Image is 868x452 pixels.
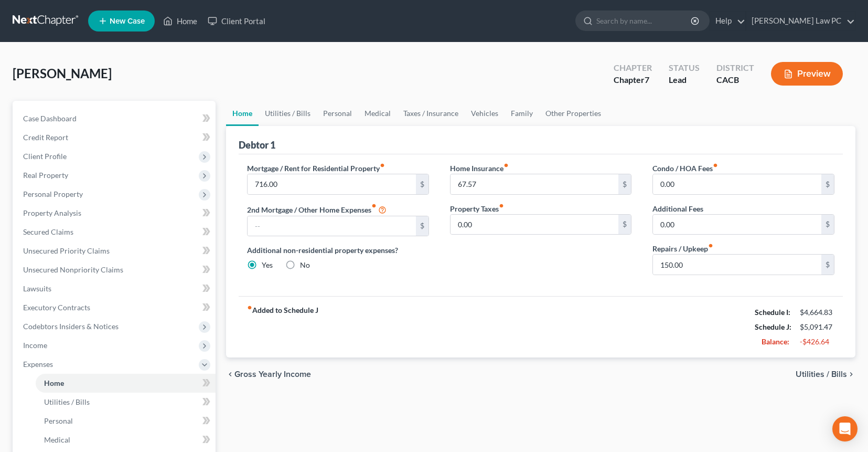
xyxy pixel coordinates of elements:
[669,74,700,86] div: Lead
[821,215,834,235] div: $
[23,265,123,274] span: Unsecured Nonpriority Claims
[300,260,310,270] label: No
[44,379,64,387] span: Home
[652,243,713,254] label: Repairs / Upkeep
[653,174,821,194] input: --
[653,215,821,235] input: --
[821,255,834,275] div: $
[746,12,855,30] a: [PERSON_NAME] Law PC
[36,412,216,430] a: Personal
[23,360,53,369] span: Expenses
[247,305,318,349] strong: Added to Schedule J
[380,163,385,168] i: fiber_manual_record
[596,11,692,30] input: Search by name...
[618,174,631,194] div: $
[847,370,855,379] i: chevron_right
[710,12,745,30] a: Help
[499,203,504,208] i: fiber_manual_record
[832,416,858,442] div: Open Intercom Messenger
[416,174,428,194] div: $
[539,101,607,126] a: Other Properties
[44,435,70,444] span: Medical
[771,62,843,86] button: Preview
[13,66,112,81] span: [PERSON_NAME]
[669,62,700,74] div: Status
[259,101,317,126] a: Utilities / Bills
[226,370,311,379] button: chevron_left Gross Yearly Income
[23,152,67,161] span: Client Profile
[451,215,619,235] input: --
[503,163,509,168] i: fiber_manual_record
[15,241,216,260] a: Unsecured Priority Claims
[796,370,855,379] button: Utilities / Bills chevron_right
[23,114,77,123] span: Case Dashboard
[23,171,68,180] span: Real Property
[653,255,821,275] input: --
[15,223,216,241] a: Secured Claims
[652,203,703,214] label: Additional Fees
[416,216,428,236] div: $
[23,284,51,293] span: Lawsuits
[23,227,73,236] span: Secured Claims
[762,337,789,346] strong: Balance:
[505,101,539,126] a: Family
[158,12,202,30] a: Home
[397,101,465,126] a: Taxes / Insurance
[317,101,358,126] a: Personal
[239,139,275,151] div: Debtor 1
[821,174,834,194] div: $
[652,163,718,174] label: Condo / HOA Fees
[44,397,90,406] span: Utilities / Bills
[247,163,385,174] label: Mortgage / Rent for Residential Property
[248,216,416,236] input: --
[614,62,652,74] div: Chapter
[645,75,649,85] span: 7
[450,163,509,174] label: Home Insurance
[15,204,216,223] a: Property Analysis
[15,128,216,147] a: Credit Report
[450,203,504,214] label: Property Taxes
[15,279,216,298] a: Lawsuits
[23,341,47,350] span: Income
[23,246,110,255] span: Unsecured Priority Claims
[708,243,713,248] i: fiber_manual_record
[23,322,119,331] span: Codebtors Insiders & Notices
[202,12,271,30] a: Client Portal
[755,308,790,317] strong: Schedule I:
[36,430,216,449] a: Medical
[23,190,83,198] span: Personal Property
[36,374,216,393] a: Home
[716,62,754,74] div: District
[755,322,791,331] strong: Schedule J:
[234,370,311,379] span: Gross Yearly Income
[618,215,631,235] div: $
[800,322,834,332] div: $5,091.47
[614,74,652,86] div: Chapter
[23,133,68,142] span: Credit Report
[796,370,847,379] span: Utilities / Bills
[226,101,259,126] a: Home
[713,163,718,168] i: fiber_manual_record
[15,109,216,128] a: Case Dashboard
[262,260,273,270] label: Yes
[800,337,834,347] div: -$426.64
[36,393,216,412] a: Utilities / Bills
[358,101,397,126] a: Medical
[15,260,216,279] a: Unsecured Nonpriority Claims
[15,298,216,317] a: Executory Contracts
[800,307,834,318] div: $4,664.83
[110,17,145,25] span: New Case
[248,174,416,194] input: --
[23,208,81,217] span: Property Analysis
[716,74,754,86] div: CACB
[247,203,387,216] label: 2nd Mortgage / Other Home Expenses
[44,416,73,425] span: Personal
[371,203,377,208] i: fiber_manual_record
[451,174,619,194] input: --
[226,370,234,379] i: chevron_left
[247,305,252,310] i: fiber_manual_record
[247,245,429,256] label: Additional non-residential property expenses?
[23,303,90,312] span: Executory Contracts
[465,101,505,126] a: Vehicles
